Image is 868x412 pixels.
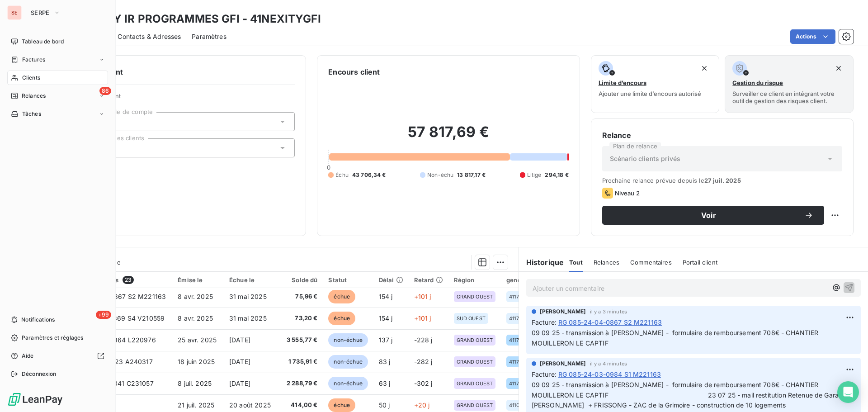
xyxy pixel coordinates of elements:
[558,317,662,327] span: RG 085-24-04-0867 S2 M221163
[509,381,532,386] span: 41170004
[790,29,835,44] button: Actions
[282,292,318,301] span: 75,96 €
[379,358,391,365] span: 83 j
[602,130,842,141] h6: Relance
[192,32,226,41] span: Paramètres
[328,123,568,150] h2: 57 817,69 €
[22,92,46,100] span: Relances
[540,360,586,368] span: [PERSON_NAME]
[22,370,57,378] span: Déconnexion
[379,336,393,344] span: 137 j
[509,316,530,321] span: 41170001
[282,336,318,345] span: 3 555,77 €
[414,336,433,344] span: -228 j
[379,314,393,322] span: 154 j
[558,369,661,379] span: RG 085-24-03-0984 S1 M221163
[229,336,250,344] span: [DATE]
[178,401,214,409] span: 21 juil. 2025
[118,32,181,41] span: Contacts & Adresses
[379,401,390,409] span: 50 j
[732,90,846,104] span: Surveiller ce client en intégrant votre outil de gestion des risques client.
[21,316,55,324] span: Notifications
[328,290,355,303] span: échue
[178,336,217,344] span: 25 avr. 2025
[457,381,493,386] span: GRAND OUEST
[282,357,318,366] span: 1 735,91 €
[457,337,493,343] span: GRAND OUEST
[527,171,542,179] span: Litige
[590,309,627,314] span: il y a 3 minutes
[457,316,486,321] span: SUD OUEST
[509,359,532,365] span: 41170004
[457,359,493,365] span: GRAND OUEST
[22,110,41,118] span: Tâches
[704,177,741,184] span: 27 juil. 2025
[96,311,111,319] span: +99
[454,276,496,284] div: Région
[414,276,443,284] div: Retard
[229,358,250,365] span: [DATE]
[379,293,393,300] span: 154 j
[7,392,63,407] img: Logo LeanPay
[532,317,557,327] span: Facture :
[509,294,530,299] span: 41170001
[22,334,83,342] span: Paramètres et réglages
[22,38,64,46] span: Tableau de bord
[22,74,40,82] span: Clients
[427,171,453,179] span: Non-échu
[457,294,493,299] span: GRAND OUEST
[282,379,318,388] span: 2 288,79 €
[178,293,213,300] span: 8 avr. 2025
[732,79,783,86] span: Gestion du risque
[615,189,640,197] span: Niveau 2
[594,259,619,266] span: Relances
[328,377,368,390] span: non-échue
[532,381,852,409] span: 09 09 25 - transmission à [PERSON_NAME] - formulaire de remboursement 708€ - CHANTIER MOUILLERON ...
[613,212,804,219] span: Voir
[414,293,431,300] span: +101 j
[229,401,271,409] span: 20 août 2025
[55,66,295,77] h6: Informations client
[282,314,318,323] span: 73,20 €
[509,403,531,408] span: 41100001
[590,361,627,366] span: il y a 4 minutes
[229,293,267,300] span: 31 mai 2025
[683,259,717,266] span: Portail client
[22,352,34,360] span: Aide
[569,259,583,266] span: Tout
[7,5,22,20] div: SE
[229,314,267,322] span: 31 mai 2025
[379,379,391,387] span: 63 j
[630,259,672,266] span: Commentaires
[532,369,557,379] span: Facture :
[328,398,355,412] span: échue
[545,171,568,179] span: 294,18 €
[599,79,646,86] span: Limite d’encours
[31,9,50,16] span: SERPE
[414,401,430,409] span: +20 j
[328,276,368,284] div: Statut
[532,329,821,347] span: 09 09 25 - transmission à [PERSON_NAME] - formulaire de remboursement 708€ - CHANTIER MOUILLERON ...
[229,379,250,387] span: [DATE]
[352,171,386,179] span: 43 706,34 €
[178,358,215,365] span: 18 juin 2025
[602,177,842,184] span: Prochaine relance prévue depuis le
[178,379,212,387] span: 8 juil. 2025
[725,55,854,113] button: Gestion du risqueSurveiller ce client en intégrant votre outil de gestion des risques client.
[457,171,486,179] span: 13 817,17 €
[414,314,431,322] span: +101 j
[457,403,493,408] span: GRAND OUEST
[591,55,720,113] button: Limite d’encoursAjouter une limite d’encours autorisé
[99,87,111,95] span: 86
[73,92,295,105] span: Propriétés Client
[540,308,586,316] span: [PERSON_NAME]
[282,401,318,410] span: 414,00 €
[282,276,318,284] div: Solde dû
[328,312,355,325] span: échue
[837,381,859,403] div: Open Intercom Messenger
[335,171,349,179] span: Échu
[506,276,560,284] div: generalAccountId
[599,90,701,97] span: Ajouter une limite d’encours autorisé
[80,11,321,27] h3: NEXITY IR PROGRAMMES GFI - 41NEXITYGFI
[178,276,218,284] div: Émise le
